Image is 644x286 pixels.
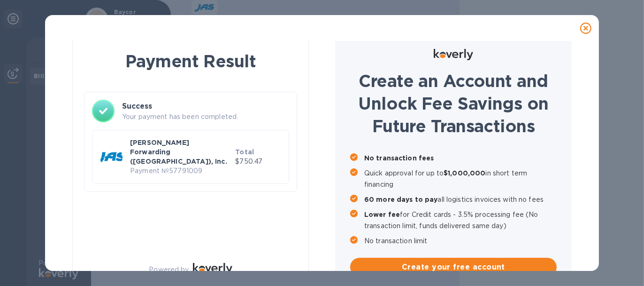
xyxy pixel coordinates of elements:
[364,196,438,203] b: 60 more days to pay
[364,209,557,231] p: for Credit cards - 3.5% processing fee (No transaction limit, funds delivered same day)
[149,265,189,275] p: Powered by
[358,262,549,273] span: Create your free account
[235,157,281,167] p: $750.47
[130,166,231,176] p: Payment № 57791009
[350,258,557,277] button: Create your free account
[434,49,473,60] img: Logo
[364,235,557,246] p: No transaction limit
[364,194,557,205] p: all logistics invoices with no fees
[122,101,289,112] h3: Success
[364,154,434,162] b: No transaction fees
[235,148,254,156] b: Total
[444,169,485,177] b: $1,000,000
[364,211,400,218] b: Lower fee
[88,49,293,73] h1: Payment Result
[193,263,232,274] img: Logo
[364,167,557,190] p: Quick approval for up to in short term financing
[122,112,289,122] p: Your payment has been completed.
[130,138,231,166] p: [PERSON_NAME] Forwarding ([GEOGRAPHIC_DATA]), Inc.
[350,70,557,137] h1: Create an Account and Unlock Fee Savings on Future Transactions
